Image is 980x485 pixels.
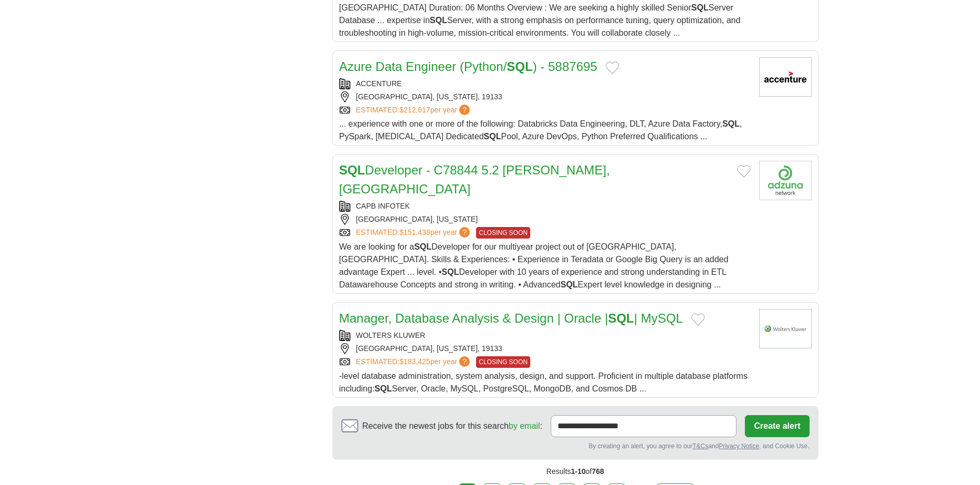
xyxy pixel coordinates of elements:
[339,372,747,393] span: -level database administration, system analysis, design, and support. Proficient in multiple data...
[339,201,751,212] div: CAPB INFOTEK
[759,57,812,97] img: Accenture logo
[571,467,585,476] span: 1-10
[442,267,459,276] strong: SQL
[339,91,751,102] div: [GEOGRAPHIC_DATA], [US_STATE], 19133
[399,357,430,366] span: $183,425
[332,460,819,483] div: Results of
[459,227,470,238] span: ?
[339,242,729,289] span: We are looking for a Developer for our multiyear project out of [GEOGRAPHIC_DATA], [GEOGRAPHIC_DA...
[356,79,402,88] a: ACCENTURE
[399,228,430,236] span: $151,438
[722,119,740,128] strong: SQL
[691,3,709,12] strong: SQL
[476,356,530,368] span: CLOSING SOON
[339,59,598,74] a: Azure Data Engineer (Python/SQL) - 5887695
[356,105,472,116] a: ESTIMATED:$212,617per year?
[356,227,472,239] a: ESTIMATED:$151,438per year?
[375,384,392,393] strong: SQL
[745,415,809,437] button: Create alert
[484,132,501,141] strong: SQL
[362,420,542,432] span: Receive the newest jobs for this search :
[459,356,470,367] span: ?
[339,163,365,177] strong: SQL
[414,242,431,251] strong: SQL
[719,442,759,450] a: Privacy Notice
[605,61,619,74] button: Add to favorite jobs
[399,106,430,114] span: $212,617
[339,163,610,196] a: SQLDeveloper - C78844 5.2 [PERSON_NAME], [GEOGRAPHIC_DATA]
[476,227,530,239] span: CLOSING SOON
[507,59,532,74] strong: SQL
[339,214,751,225] div: [GEOGRAPHIC_DATA], [US_STATE]
[339,119,742,141] span: ... experience with one or more of the following: Databricks Data Engineering, DLT, Azure Data Fa...
[759,161,812,200] img: Company logo
[608,311,634,325] strong: SQL
[459,105,470,115] span: ?
[759,309,812,348] img: Wolters Kluwer logo
[356,331,426,339] a: WOLTERS KLUWER
[592,467,604,476] span: 768
[339,343,751,354] div: [GEOGRAPHIC_DATA], [US_STATE], 19133
[560,280,578,289] strong: SQL
[430,16,447,25] strong: SQL
[737,165,751,178] button: Add to favorite jobs
[339,311,683,325] a: Manager, Database Analysis & Design | Oracle |SQL| MySQL
[341,441,810,451] div: By creating an alert, you agree to our and , and Cookie Use.
[692,442,708,450] a: T&Cs
[509,421,540,430] a: by email
[356,356,472,368] a: ESTIMATED:$183,425per year?
[691,313,705,326] button: Add to favorite jobs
